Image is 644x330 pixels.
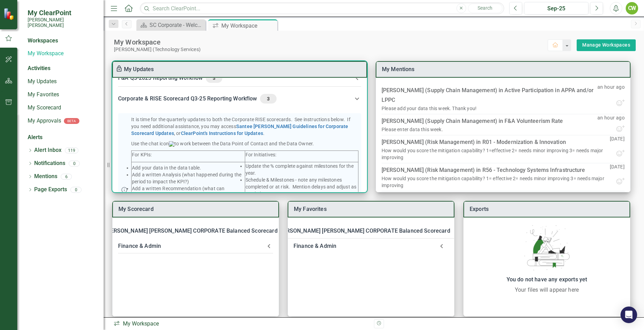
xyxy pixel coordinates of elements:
[124,66,154,72] a: My Updates
[288,239,454,254] div: Finance & Admin
[382,105,477,112] div: Please add your data this week. Thank you!
[470,206,489,212] a: Exports
[116,65,124,74] div: To enable drag & drop and resizing, please duplicate this workspace from “Manage Workspaces”
[382,126,443,133] div: Please enter data this week.
[140,2,504,14] input: Search ClearPoint...
[118,73,353,83] div: F&A Q3-2025 Reporting Workflow
[28,117,61,125] a: My Approvals
[527,4,586,13] div: Sep-25
[132,151,244,158] p: For KPIs:
[105,226,277,236] div: [PERSON_NAME] [PERSON_NAME] CORPORATE Balanced Scorecard
[64,118,79,124] div: BETA
[132,171,244,185] li: Add a written Analysis (what happened during the period to impact the KPI?)
[118,206,154,212] a: My Scorecard
[221,21,276,30] div: My Workspace
[28,134,97,142] div: Alerts
[28,91,97,99] a: My Favorites
[610,191,625,205] p: [DATE]
[209,75,220,81] span: 3
[246,151,358,158] p: For Initiatives:
[132,164,244,171] li: Add your data in the data table.
[118,241,265,251] div: Finance & Admin
[294,241,435,251] div: Finance & Admin
[577,39,636,51] button: Manage Workspaces
[382,165,585,175] div: [PERSON_NAME] (Risk Management) in
[3,8,16,20] img: ClearPoint Strategy
[28,104,97,112] a: My Scorecard
[524,2,589,14] button: Sep-25
[478,5,492,11] span: Search
[113,223,279,239] div: [PERSON_NAME] [PERSON_NAME] CORPORATE Balanced Scorecard
[597,84,625,99] p: an hour ago
[70,187,81,193] div: 0
[382,86,597,105] div: [PERSON_NAME] (Supply Chain Management) in
[131,116,358,137] p: It is time for the quarterly updates to both the Corporate RISE scorecards. See instructions belo...
[626,2,638,14] button: CW
[263,96,274,102] span: 3
[114,47,548,52] div: [PERSON_NAME] (Technology Services)
[482,139,566,145] a: R01 - Modernization & Innovation
[28,65,97,72] div: Activities
[34,186,67,194] a: Page Exports
[288,223,454,239] div: [PERSON_NAME] [PERSON_NAME] CORPORATE Balanced Scorecard
[114,38,548,47] div: My Workspace
[28,9,97,17] span: My ClearPoint
[118,94,353,104] div: Corporate & RISE Scorecard Q3-25 Reporting Workflow
[113,239,279,254] div: Finance & Admin
[294,206,327,212] a: My Favorites
[382,66,415,72] a: My Mentions
[610,163,625,177] p: [DATE]
[246,163,358,176] li: Update the % complete against milestones for the year.
[28,78,97,86] a: My Updates
[482,167,585,173] a: R56 - Technology Systems Infrastructure
[34,173,57,181] a: Mentions
[582,41,630,49] a: Manage Workspaces
[278,226,450,236] div: [PERSON_NAME] [PERSON_NAME] CORPORATE Balanced Scorecard
[28,50,97,58] a: My Workspace
[69,161,80,166] div: 0
[28,17,97,28] small: [PERSON_NAME] [PERSON_NAME]
[113,320,369,328] div: My Workspace
[597,114,625,125] p: an hour ago
[65,147,78,153] div: 119
[610,135,625,149] p: [DATE]
[131,140,358,147] p: Use the chat icon to work between the Data Point of Contact and the Data Owner.
[382,147,610,161] div: How would you score the mitigation capability? 1=effective 2= needs minor improving 3= needs majo...
[131,124,348,136] a: Santee [PERSON_NAME] Guidelines for Corporate Scorecard Updates
[621,307,637,323] div: Open Intercom Messenger
[382,116,563,126] div: [PERSON_NAME] (Supply Chain Management) in
[28,37,58,45] div: Workspaces
[34,146,61,154] a: Alert Inbox
[34,159,65,167] a: Notifications
[181,130,263,136] a: ClearPoint's Instructions for Updates
[467,275,627,284] div: You do not have any exports yet
[246,176,358,197] li: Schedule & Milestones - note any milestones completed or at risk. Mention delays and adjust as ne...
[577,39,636,51] div: split button
[467,286,627,294] div: Your files will appear here
[132,185,244,199] li: Add a written Recommendation (what can employees do to positively impact the KPI?)
[61,174,72,179] div: 6
[113,69,367,87] div: F&A Q3-2025 Reporting Workflow3
[382,137,566,147] div: [PERSON_NAME] (Risk Management) in
[138,21,204,29] a: SC Corporate - Welcome to ClearPoint
[382,175,610,189] div: How would you score the mitigation capability? 1= effective 2= needs minor improving 3= needs maj...
[150,21,204,29] div: SC Corporate - Welcome to ClearPoint
[468,3,502,13] button: Search
[113,87,367,110] div: Corporate & RISE Scorecard Q3-25 Reporting Workflow3
[504,118,563,124] a: F&A Volunteerism Rate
